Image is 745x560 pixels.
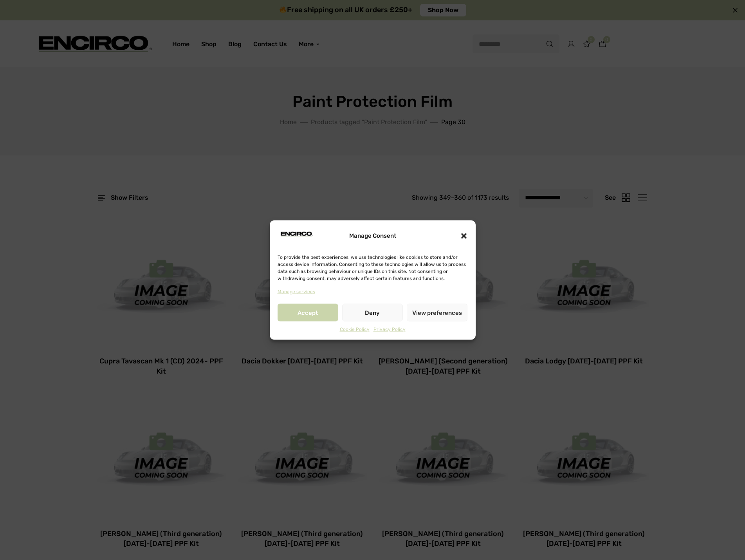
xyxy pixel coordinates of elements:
img: Encirco Logo [278,226,316,242]
div: Manage Consent [349,231,396,241]
div: Close dialogue [460,232,468,240]
a: Cookie Policy [340,325,370,334]
button: Deny [342,304,403,322]
a: Privacy Policy [373,325,406,334]
button: View preferences [407,304,467,322]
div: To provide the best experiences, we use technologies like cookies to store and/or access device i... [278,253,467,282]
button: Accept [278,304,338,322]
a: Manage services [278,287,315,296]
